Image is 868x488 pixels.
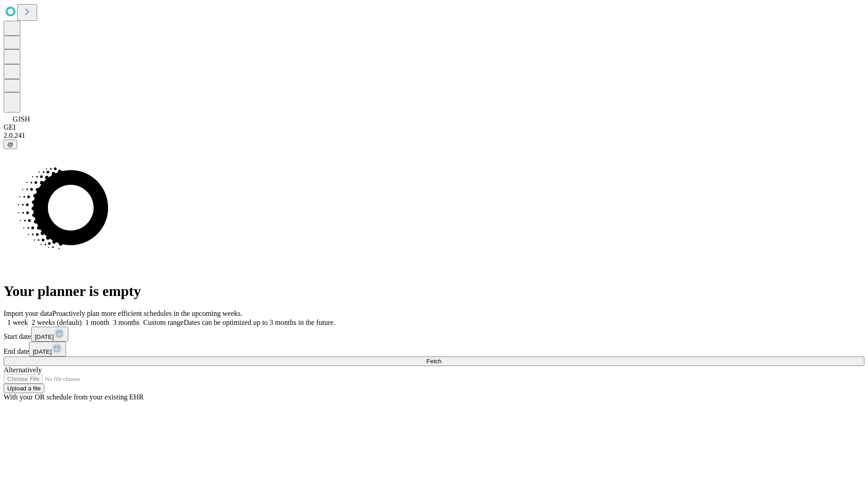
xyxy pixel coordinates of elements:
span: Custom range [143,319,184,326]
button: [DATE] [31,327,68,342]
span: Fetch [426,358,441,365]
span: [DATE] [35,333,54,340]
h1: Your planner is empty [4,283,864,300]
span: 1 month [85,319,109,326]
div: GEI [4,123,864,131]
div: Start date [4,327,864,342]
span: 3 months [113,319,140,326]
button: @ [4,140,17,149]
button: Fetch [4,357,864,366]
span: Import your data [4,310,52,317]
button: [DATE] [29,342,66,357]
span: Proactively plan more efficient schedules in the upcoming weeks. [52,310,242,317]
div: 2.0.241 [4,131,864,140]
button: Upload a file [4,384,44,393]
span: Dates can be optimized up to 3 months in the future. [184,319,335,326]
span: [DATE] [33,348,52,355]
span: 2 weeks (default) [32,319,82,326]
span: @ [7,141,14,148]
span: With your OR schedule from your existing EHR [4,393,144,401]
div: End date [4,342,864,357]
span: GJSH [13,115,30,123]
span: 1 week [7,319,28,326]
span: Alternatively [4,366,42,374]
